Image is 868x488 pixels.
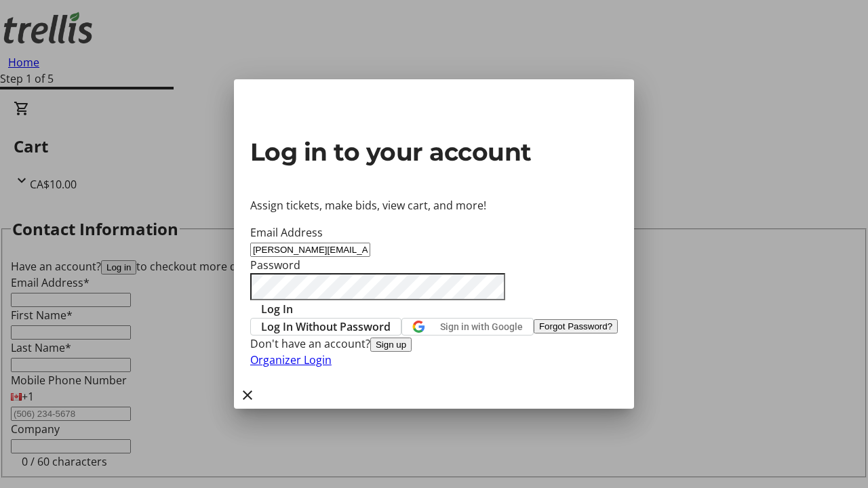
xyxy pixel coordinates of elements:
a: Organizer Login [250,352,332,367]
button: Sign up [370,338,412,352]
label: Email Address [250,225,323,240]
span: Log In Without Password [261,319,391,335]
button: Close [234,382,261,409]
span: Log In [261,301,293,317]
div: Don't have an account? [250,335,618,352]
button: Log In [250,301,304,317]
button: Log In Without Password [250,318,401,335]
label: Password [250,258,300,272]
p: Assign tickets, make bids, view cart, and more! [250,197,618,213]
input: Email Address [250,243,370,257]
button: Forgot Password? [534,319,618,333]
button: Sign in with Google [401,318,534,335]
h2: Log in to your account [250,134,618,170]
span: Sign in with Google [440,321,523,332]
